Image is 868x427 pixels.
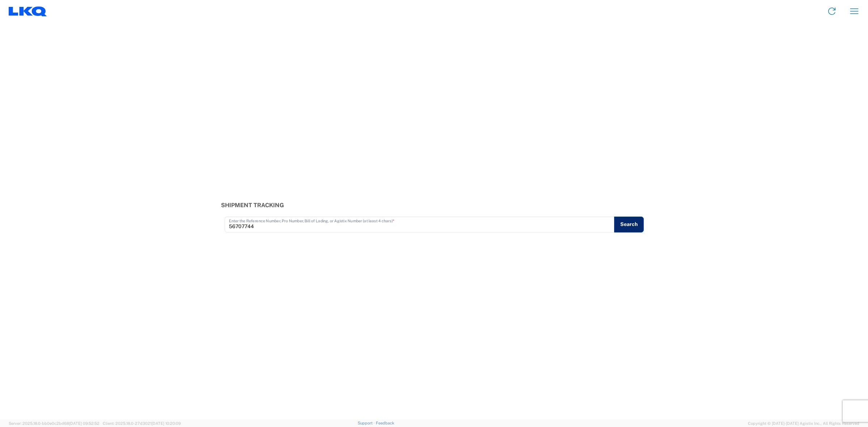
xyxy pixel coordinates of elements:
a: Support [358,421,376,425]
span: [DATE] 10:20:09 [152,421,181,426]
span: Server: 2025.18.0-bb0e0c2bd68 [9,421,99,426]
span: Client: 2025.18.0-27d3021 [103,421,181,426]
span: [DATE] 09:52:52 [69,421,99,426]
a: Feedback [376,421,394,425]
h3: Shipment Tracking [221,202,647,209]
button: Search [614,217,644,232]
span: Copyright © [DATE]-[DATE] Agistix Inc., All Rights Reserved [748,420,859,427]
